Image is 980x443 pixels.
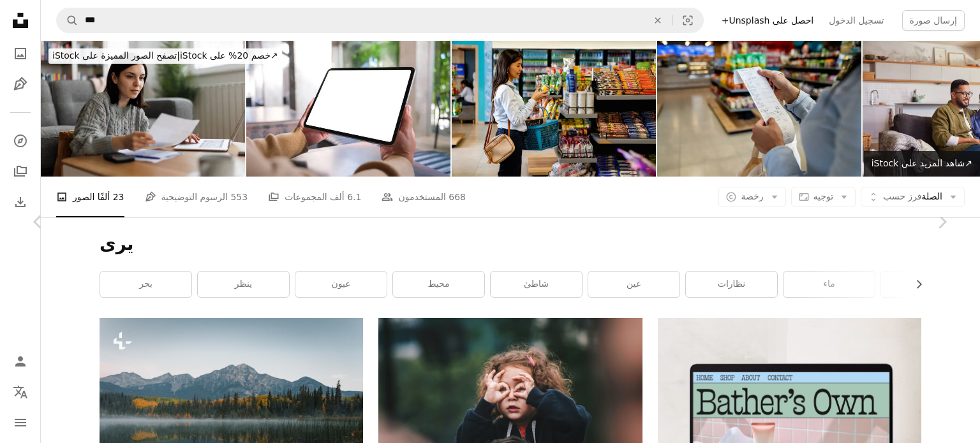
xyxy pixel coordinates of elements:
a: الرسوم التوضيحية 553 [145,177,248,217]
a: المجموعات 6.1 ألف [268,177,361,217]
font: ↗ [271,50,278,61]
button: رخصة [718,187,785,207]
font: نظارات [718,279,745,289]
a: المستخدمون 668 [382,177,466,217]
a: طبيعة [881,272,972,297]
a: بحيرة محاطة بالأشجار مع الجبال في الخلفية [100,400,363,412]
a: ينظر [198,272,289,297]
button: قائمة طعام [8,410,33,435]
font: المستخدمون [398,192,445,202]
a: عيون [295,272,387,297]
font: فرز حسب [883,191,922,201]
a: بحر [100,272,191,297]
font: 553 [230,192,248,202]
a: احصل على Unsplash+ [714,10,822,31]
font: شاهد المزيد على iStock [872,158,965,168]
a: تسجيل الدخول [821,10,891,31]
form: البحث عن الصور المرئية في جميع أنحاء الموقع [56,8,704,33]
font: ماء [823,279,835,289]
font: شاطئ [524,279,549,289]
img: امرأة تخطط لماليتها، وتراجع الأوراق الخاصة بالتأمين والقروض والاستثمارات عبر الإنترنت [41,41,245,177]
a: فتاة تقوم بحركة يد على وجهها [378,400,642,411]
button: فرز حسبالصلة [861,187,965,207]
font: تصفح الصور المميزة على iStock [52,50,177,61]
img: امرأة تتسوق في متجر صغير وتتحقق من إيصالها [657,41,861,177]
a: التالي [903,161,980,283]
font: تسجيل الدخول [829,15,884,25]
font: احصل على Unsplash+ [722,15,814,25]
button: واضح [644,8,672,33]
font: بحر [139,279,152,289]
font: إرسال صورة [910,15,957,25]
a: تصفح الصور المميزة على iStock|خصم 20% على iStock↗ [41,41,290,71]
a: شاهد المزيد على iStock↗ [864,151,980,177]
font: ↗ [965,158,972,168]
a: يستكشف [8,128,33,154]
font: الصلة [922,191,942,201]
button: إرسال صورة [902,10,965,31]
a: ماء [783,272,875,297]
font: محيط [427,279,449,289]
button: لغة [8,379,33,405]
a: المجموعات [8,159,33,184]
font: 668 [449,192,466,202]
button: قم بالتمرير إلى القائمة إلى اليمين [907,272,921,297]
font: توجيه [813,191,834,201]
button: توجيه [791,187,856,207]
button: البحث في Unsplash [57,8,78,33]
a: نظارات [686,272,777,297]
font: الرسوم التوضيحية [161,192,228,202]
a: تسجيل الدخول / التسجيل [8,349,33,374]
a: الرسوم التوضيحية [8,71,33,97]
font: يرى [100,233,134,254]
a: محيط [393,272,484,297]
button: البحث البصري [672,8,703,33]
font: | [177,50,180,61]
img: صورة نموذجية لامرأة تحمل جهازًا لوحيًا رقميًا بشاشة سطح مكتب فارغة في مقهى [246,41,450,177]
a: شاطئ [491,272,582,297]
font: ينظر [235,279,252,289]
font: عيون [331,279,350,289]
font: رخصة [741,191,763,201]
a: الصور [8,41,33,66]
a: عين [588,272,679,297]
font: خصم 20% على iStock [180,50,271,61]
font: عين [627,279,641,289]
font: المجموعات [285,192,327,202]
font: 6.1 ألف [330,192,361,202]
img: امرأة تتسوق في متجر صغير وتقرأ ملصق التغذية [452,41,656,177]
